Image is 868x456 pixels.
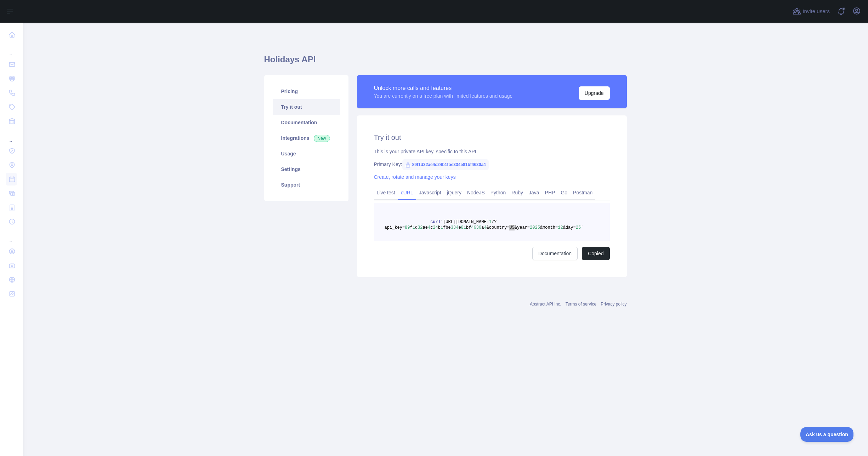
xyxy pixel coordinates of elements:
span: 4 [428,225,430,230]
a: Go [558,187,570,198]
span: e [458,225,461,230]
a: NodeJS [464,187,488,198]
div: ... [6,129,17,143]
span: curl [430,220,441,224]
span: c [430,225,433,230]
span: Invite users [802,7,830,16]
a: Live test [374,187,398,198]
button: Upgrade [579,86,610,100]
span: 12 [558,225,563,230]
span: &day= [563,225,576,230]
a: Java [526,187,542,198]
span: &country=US&year= [487,225,530,230]
span: 25 [576,225,581,230]
span: d [415,225,418,230]
div: You are currently on a free plan with limited features and usage [374,92,513,99]
a: PHP [542,187,558,198]
h2: Try it out [374,132,610,142]
span: 81 [461,225,466,230]
a: Usage [273,146,340,161]
span: b [438,225,441,230]
a: Settings [273,161,340,177]
span: 32 [418,225,422,230]
a: Ruby [509,187,526,198]
button: Copied [582,247,609,260]
iframe: Toggle Customer Support [800,427,854,442]
span: 1 [489,220,492,224]
a: Documentation [532,247,578,260]
span: 4630 [471,225,481,230]
span: '[URL][DOMAIN_NAME] [441,220,489,224]
div: Primary Key: [374,161,610,168]
div: ... [6,42,17,57]
span: 4 [484,225,486,230]
button: Invite users [791,6,831,17]
div: ... [6,229,17,244]
a: Integrations New [273,130,340,146]
span: 24 [433,225,438,230]
a: cURL [398,187,416,198]
a: Javascript [416,187,444,198]
a: Privacy policy [601,302,626,307]
div: Unlock more calls and features [374,84,513,92]
span: a [481,225,484,230]
div: This is your private API key, specific to this API. [374,148,610,155]
a: Try it out [273,99,340,115]
span: 2025 [530,225,540,230]
a: Documentation [273,115,340,130]
span: 89 [405,225,410,230]
a: Python [488,187,509,198]
span: ae [423,225,428,230]
span: 1 [413,225,415,230]
a: Terms of service [566,302,596,307]
a: Postman [570,187,595,198]
span: 1 [441,225,443,230]
a: Pricing [273,84,340,99]
a: jQuery [444,187,464,198]
span: f [410,225,413,230]
span: 334 [451,225,459,230]
a: Abstract API Inc. [530,302,561,307]
span: 89f1d32ae4c24b1fbe334e81bf4630a4 [402,159,489,170]
span: fbe [443,225,451,230]
span: New [314,135,330,142]
a: Support [273,177,340,193]
span: ' [581,225,583,230]
h1: Holidays API [264,54,627,71]
a: Create, rotate and manage your keys [374,174,456,180]
span: bf [466,225,471,230]
span: &month= [540,225,558,230]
